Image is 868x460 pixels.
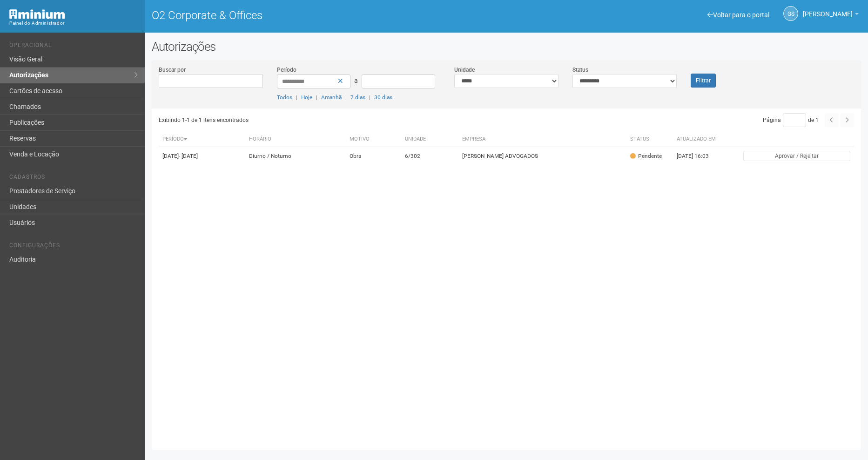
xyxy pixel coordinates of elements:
[369,94,370,101] span: |
[763,117,819,123] span: Página de 1
[707,11,769,19] a: Voltar para o portal
[743,151,850,161] button: Aprovar / Rejeitar
[316,94,317,101] span: |
[630,152,662,160] div: Pendente
[245,147,346,165] td: Diurno / Noturno
[783,6,798,21] a: GS
[9,42,138,52] li: Operacional
[277,94,292,101] a: Todos
[9,174,138,183] li: Cadastros
[9,19,138,27] div: Painel do Administrador
[321,94,342,101] a: Amanhã
[673,132,724,147] th: Atualizado em
[803,12,859,19] a: [PERSON_NAME]
[401,147,458,165] td: 6/302
[691,74,716,88] button: Filtrar
[626,132,673,147] th: Status
[458,147,626,165] td: [PERSON_NAME] ADVOGADOS
[159,66,186,74] label: Buscar por
[296,94,297,101] span: |
[159,113,504,127] div: Exibindo 1-1 de 1 itens encontrados
[301,94,312,101] a: Hoje
[179,153,198,159] span: - [DATE]
[152,40,861,54] h2: Autorizações
[245,132,346,147] th: Horário
[401,132,458,147] th: Unidade
[458,132,626,147] th: Empresa
[346,147,401,165] td: Obra
[803,1,853,18] span: Gabriela Souza
[454,66,475,74] label: Unidade
[277,66,296,74] label: Período
[9,242,138,252] li: Configurações
[354,77,358,84] span: a
[374,94,392,101] a: 30 dias
[152,9,499,21] h1: O2 Corporate & Offices
[159,132,245,147] th: Período
[350,94,365,101] a: 7 dias
[346,132,401,147] th: Motivo
[9,9,65,19] img: Minium
[345,94,347,101] span: |
[673,147,724,165] td: [DATE] 16:03
[159,147,245,165] td: [DATE]
[572,66,588,74] label: Status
